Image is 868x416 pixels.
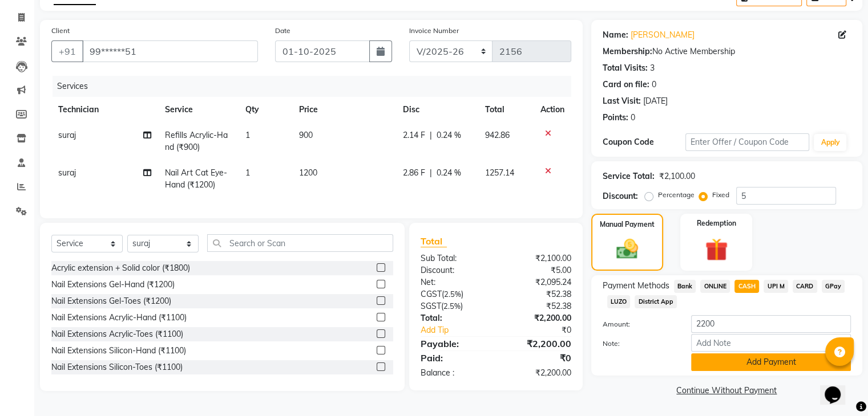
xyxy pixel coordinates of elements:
[437,167,461,179] span: 0.24 %
[691,353,851,371] button: Add Payment
[814,134,846,151] button: Apply
[607,295,631,308] span: LUZO
[603,95,641,107] div: Last Visit:
[659,170,695,182] div: ₹2,100.00
[437,129,461,141] span: 0.24 %
[58,168,76,178] span: suraj
[594,385,860,397] a: Continue Without Payment
[603,190,638,202] div: Discount:
[496,288,580,300] div: ₹52.38
[496,264,580,276] div: ₹5.00
[603,170,655,182] div: Service Total:
[412,312,496,324] div: Total:
[631,112,635,124] div: 0
[712,190,729,200] label: Fixed
[603,62,648,74] div: Total Visits:
[652,79,656,91] div: 0
[165,130,228,152] span: Refills Acrylic-Hand (₹900)
[685,133,810,151] input: Enter Offer / Coupon Code
[51,295,171,307] div: Nail Extensions Gel-Toes (₹1200)
[603,46,851,58] div: No Active Membership
[600,219,655,230] label: Manual Payment
[534,97,571,123] th: Action
[603,280,669,292] span: Payment Methods
[485,168,514,178] span: 1257.14
[698,235,735,264] img: _gift.svg
[603,79,649,91] div: Card on file:
[58,130,76,140] span: suraj
[412,288,496,300] div: ( )
[51,262,190,274] div: Acrylic extension + Solid color (₹1800)
[478,97,534,123] th: Total
[496,337,580,350] div: ₹2,200.00
[412,324,510,336] a: Add Tip
[396,97,478,123] th: Disc
[496,276,580,288] div: ₹2,095.24
[496,252,580,264] div: ₹2,100.00
[691,315,851,333] input: Amount
[635,295,677,308] span: District App
[239,97,292,123] th: Qty
[496,300,580,312] div: ₹52.38
[245,168,250,178] span: 1
[496,351,580,365] div: ₹0
[650,62,655,74] div: 3
[292,97,396,123] th: Price
[594,319,683,329] label: Amount:
[631,29,695,41] a: [PERSON_NAME]
[510,324,579,336] div: ₹0
[412,276,496,288] div: Net:
[764,280,788,293] span: UPI M
[421,301,441,311] span: SGST
[643,95,668,107] div: [DATE]
[412,351,496,365] div: Paid:
[421,235,447,247] span: Total
[412,300,496,312] div: ( )
[245,130,250,140] span: 1
[82,40,258,62] input: Search by Name/Mobile/Email/Code
[53,76,580,97] div: Services
[51,312,187,324] div: Nail Extensions Acrylic-Hand (₹1100)
[51,345,186,357] div: Nail Extensions Silicon-Hand (₹1100)
[403,167,425,179] span: 2.86 F
[275,26,290,36] label: Date
[409,26,459,36] label: Invoice Number
[444,289,461,299] span: 2.5%
[691,334,851,352] input: Add Note
[443,301,461,311] span: 2.5%
[51,97,158,123] th: Technician
[700,280,730,293] span: ONLINE
[496,367,580,379] div: ₹2,200.00
[496,312,580,324] div: ₹2,200.00
[412,252,496,264] div: Sub Total:
[697,218,736,229] label: Redemption
[658,190,695,200] label: Percentage
[430,167,432,179] span: |
[822,280,845,293] span: GPay
[485,130,510,140] span: 942.86
[603,112,628,124] div: Points:
[298,168,317,178] span: 1200
[594,338,683,349] label: Note:
[430,129,432,141] span: |
[165,168,227,190] span: Nail Art Cat Eye-Hand (₹1200)
[412,264,496,276] div: Discount:
[158,97,239,123] th: Service
[603,136,685,148] div: Coupon Code
[51,328,183,340] div: Nail Extensions Acrylic-Toes (₹1100)
[793,280,817,293] span: CARD
[298,130,312,140] span: 900
[734,280,759,293] span: CASH
[412,337,496,350] div: Payable:
[51,40,83,62] button: +91
[403,129,425,141] span: 2.14 F
[603,46,652,58] div: Membership:
[51,279,175,291] div: Nail Extensions Gel-Hand (₹1200)
[207,234,393,252] input: Search or Scan
[51,361,183,373] div: Nail Extensions Silicon-Toes (₹1100)
[609,236,645,262] img: _cash.svg
[603,29,628,41] div: Name:
[412,367,496,379] div: Balance :
[674,280,696,293] span: Bank
[421,289,442,299] span: CGST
